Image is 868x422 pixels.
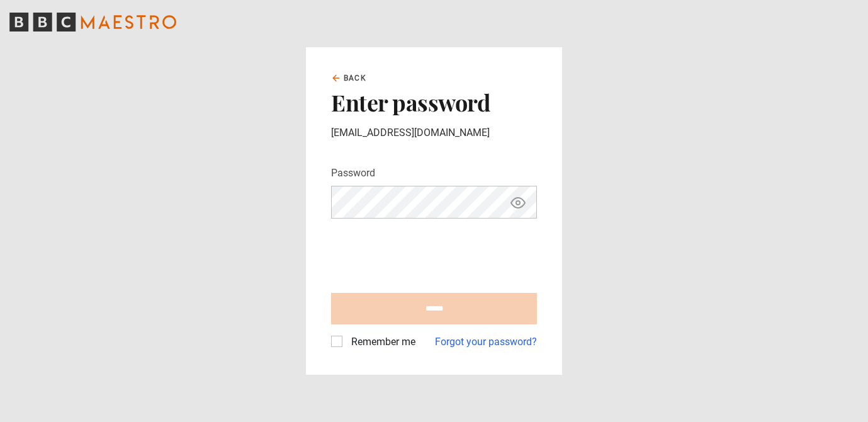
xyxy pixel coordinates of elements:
a: Forgot your password? [435,334,537,350]
label: Remember me [346,334,415,350]
iframe: reCAPTCHA [331,229,522,278]
svg: BBC Maestro [9,13,176,31]
a: Back [331,72,366,84]
label: Password [331,166,375,181]
p: [EMAIL_ADDRESS][DOMAIN_NAME] [331,125,537,140]
span: Back [344,72,366,84]
h2: Enter password [331,89,537,115]
button: Show password [507,191,529,214]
